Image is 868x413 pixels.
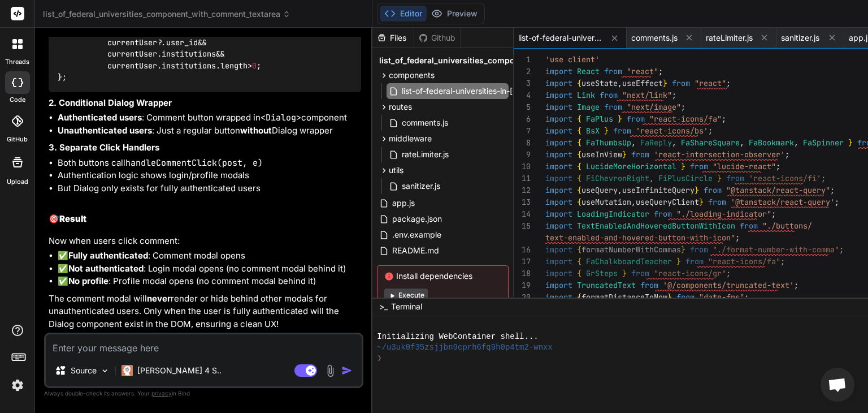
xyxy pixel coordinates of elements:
span: , [649,173,654,183]
span: user_id [166,37,198,48]
span: } [681,161,685,171]
span: "lucide-react" [713,161,776,171]
span: , [618,78,622,88]
div: 8 [514,137,531,149]
span: LucideMoreHorizontal [586,161,676,171]
strong: No profile [68,276,108,286]
div: 12 [514,184,531,196]
span: 'use client' [545,54,600,64]
span: "react-icons/fa" [649,114,722,124]
span: 'react-intersection-observer' [654,149,785,160]
span: TextEnabledAndHoveredButtonWithIcon [577,221,735,231]
span: ❯ [377,353,383,364]
span: "./loading-indicator" [676,209,771,219]
span: ; [821,173,826,183]
div: 15 [514,220,531,232]
span: "next/link" [622,90,672,100]
span: ~/u3uk0f35zsjjbn9cprh6fq9h0p4tm2-wnxx [377,342,553,353]
span: from [640,280,658,290]
div: 13 [514,196,531,208]
span: FaThumbsUp [586,137,631,148]
span: package.json [391,212,443,226]
span: '@tanstack/react-query' [731,197,835,207]
span: from [627,114,645,124]
span: useState [581,78,618,88]
span: { [577,256,581,266]
span: ; [658,66,663,76]
strong: Authenticated users [58,112,142,123]
span: Terminal [391,301,422,312]
span: , [672,137,676,148]
span: ; [735,233,740,243]
div: Files [372,32,414,44]
span: { [577,197,581,207]
p: Now when users click comment: [49,235,361,248]
span: text-enabled-and-hovered-button-with-icon" [545,233,735,243]
span: useQuery [581,185,618,195]
li: : Comment button wrapped in component [58,111,361,124]
span: sanitizer.js [401,179,441,193]
span: ; [776,161,780,171]
span: useMutation [581,197,631,207]
div: Github [414,32,461,44]
span: list-of-federal-universities-in-[GEOGRAPHIC_DATA]tsx [401,84,603,98]
span: from [631,268,649,278]
span: import [545,292,572,302]
span: FaPlus [586,114,613,124]
span: import [545,256,572,266]
a: Open chat [821,368,854,402]
label: threads [5,57,29,67]
span: "react" [627,66,658,76]
button: Editor [380,6,427,21]
strong: without [240,125,272,136]
span: FaShareSquare [681,137,740,148]
li: ✅ : Profile modal opens (no comment modal behind it) [58,275,361,288]
span: { [577,149,581,160]
li: Authentication logic shows login/profile modals [58,169,361,182]
div: 10 [514,161,531,173]
span: from [690,244,708,255]
span: } [681,244,685,255]
span: "./buttons/ [762,221,812,231]
span: import [545,78,572,88]
div: 1 [514,54,531,66]
span: } [622,268,627,278]
div: 14 [514,208,531,220]
div: 17 [514,256,531,268]
span: list_of_federal_universities_component_with_comment_textarea [43,8,290,20]
span: list_of_federal_universities_component_with_comment_textarea [379,55,630,66]
span: import [545,161,572,171]
span: } [604,126,609,136]
span: from [613,126,631,136]
span: TruncatedText [577,280,636,290]
span: } [663,78,667,88]
span: Image [577,102,600,112]
span: FaBookmark [749,137,794,148]
span: FiChevronRight [586,173,649,183]
span: >_ [379,301,388,312]
span: import [545,149,572,160]
span: ; [780,256,785,266]
p: Source [71,365,97,376]
span: .env.example [391,228,442,242]
strong: Not authenticated [68,263,144,274]
span: ; [672,90,676,100]
span: } [848,137,853,148]
label: GitHub [7,135,28,144]
span: { [577,292,581,302]
span: Initializing WebContainer shell... [377,332,538,342]
span: from [604,102,622,112]
li: ✅ : Login modal opens (no comment modal behind it) [58,263,361,276]
span: } [676,256,681,266]
strong: 2. Conditional Dialog Wrapper [49,97,172,108]
span: "react-icons/gr" [654,268,726,278]
code: <Dialog> [261,112,301,123]
span: import [545,197,572,207]
span: import [545,102,572,112]
span: } [717,173,722,183]
span: utils [389,165,403,176]
span: from [740,221,758,231]
span: 0 [252,61,257,71]
img: icon [341,365,353,376]
div: 9 [514,149,531,161]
